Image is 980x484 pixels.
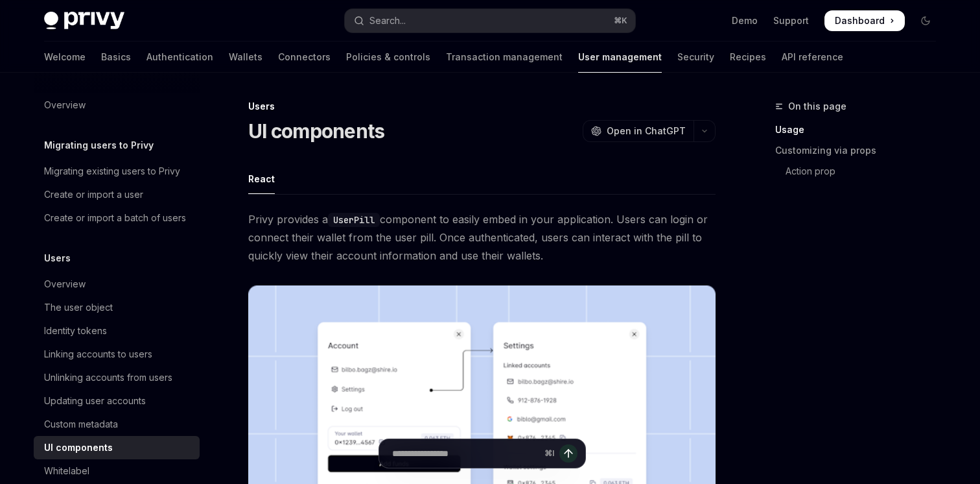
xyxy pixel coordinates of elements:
span: Dashboard [835,14,885,27]
code: UserPill [328,213,380,227]
div: Updating user accounts [44,393,146,409]
img: dark logo [44,12,124,30]
span: ⌘ K [614,16,627,26]
div: React [248,163,275,194]
a: Transaction management [446,42,563,73]
a: Create or import a user [34,183,200,206]
span: Privy provides a component to easily embed in your application. Users can login or connect their ... [248,210,716,265]
div: Users [248,100,716,113]
div: Custom metadata [44,417,118,432]
a: Usage [775,119,946,140]
div: Overview [44,97,86,113]
a: Action prop [775,161,946,182]
a: API reference [782,42,843,73]
span: On this page [788,99,846,114]
button: Toggle dark mode [915,10,936,31]
a: Linking accounts to users [34,343,200,366]
a: Overview [34,93,200,117]
div: Unlinking accounts from users [44,370,172,385]
a: Dashboard [824,10,905,31]
a: Recipes [730,42,766,73]
a: Unlinking accounts from users [34,366,200,389]
a: Whitelabel [34,459,200,483]
a: Custom metadata [34,413,200,436]
a: Customizing via props [775,140,946,161]
a: Authentication [146,42,213,73]
a: Wallets [229,42,262,73]
button: Open in ChatGPT [583,120,694,142]
h1: UI components [248,119,384,143]
h5: Migrating users to Privy [44,138,154,153]
a: Overview [34,272,200,296]
a: Connectors [278,42,331,73]
h5: Users [44,250,71,266]
div: Linking accounts to users [44,346,152,362]
a: Support [773,14,809,27]
div: Whitelabel [44,463,89,479]
div: The user object [44,300,113,315]
div: UI components [44,440,113,455]
div: Create or import a user [44,187,143,202]
a: Identity tokens [34,319,200,343]
a: Create or import a batch of users [34,206,200,230]
div: Search... [369,13,406,29]
a: Security [677,42,714,73]
button: Open search [345,9,635,32]
a: UI components [34,436,200,459]
a: User management [578,42,662,73]
div: Overview [44,276,86,292]
a: Welcome [44,42,86,73]
a: Updating user accounts [34,389,200,413]
a: Demo [732,14,758,27]
input: Ask a question... [392,439,539,468]
div: Migrating existing users to Privy [44,163,180,179]
a: Migrating existing users to Privy [34,160,200,183]
a: Basics [101,42,131,73]
div: Identity tokens [44,323,107,339]
a: The user object [34,296,200,319]
div: Create or import a batch of users [44,210,186,226]
button: Send message [559,444,577,463]
span: Open in ChatGPT [607,125,686,138]
a: Policies & controls [346,42,430,73]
